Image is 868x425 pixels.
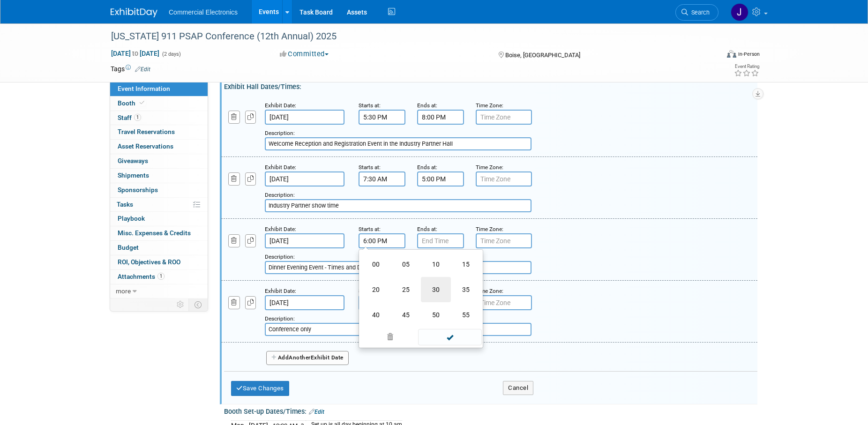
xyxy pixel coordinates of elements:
[505,52,580,59] span: Boise, [GEOGRAPHIC_DATA]
[265,261,531,274] input: Description
[417,226,437,232] small: Ends at:
[118,157,148,164] span: Giveaways
[140,100,144,105] i: Booth reservation complete
[359,164,381,171] small: Starts at:
[265,102,296,109] small: Exhibit Date:
[727,50,736,58] img: Format-Inperson.png
[277,49,332,59] button: Committed
[359,102,381,109] small: Starts at:
[265,288,296,294] small: Exhibit Date:
[118,273,165,280] span: Attachments
[110,140,208,154] a: Asset Reservations
[110,284,208,298] a: more
[110,241,208,255] a: Budget
[111,64,150,74] td: Tags
[361,277,391,302] td: 20
[118,215,145,222] span: Playbook
[391,277,421,302] td: 25
[110,270,208,284] a: Attachments1
[359,171,405,186] input: Start Time
[361,331,419,344] a: Clear selection
[265,199,531,212] input: Description
[265,192,295,198] small: Description:
[266,351,349,365] button: AddAnotherExhibit Date
[265,171,344,186] input: Date
[134,114,141,121] span: 1
[110,255,208,269] a: ROI, Objectives & ROO
[265,295,344,310] input: Date
[118,258,180,266] span: ROI, Objectives & ROO
[110,97,208,111] a: Booth
[110,169,208,183] a: Shipments
[738,51,760,58] div: In-Person
[131,50,140,57] span: to
[161,51,181,57] span: (2 days)
[361,252,391,277] td: 00
[265,254,295,260] small: Description:
[417,233,464,248] input: End Time
[417,110,464,125] input: End Time
[361,302,391,328] td: 40
[359,226,381,232] small: Starts at:
[265,233,344,248] input: Date
[451,302,481,328] td: 55
[476,295,532,310] input: Time Zone
[476,233,532,248] input: Time Zone
[265,315,295,322] small: Description:
[117,201,133,208] span: Tasks
[265,110,344,125] input: Date
[476,110,532,125] input: Time Zone
[110,198,208,212] a: Tasks
[118,114,141,121] span: Staff
[731,3,748,21] img: Jennifer Roosa
[110,82,208,96] a: Event Information
[391,302,421,328] td: 45
[110,125,208,139] a: Travel Reservations
[359,110,405,125] input: Start Time
[476,226,503,232] small: Time Zone:
[418,331,482,344] a: Done
[359,233,405,248] input: Start Time
[663,49,760,63] div: Event Format
[110,154,208,168] a: Giveaways
[265,323,531,336] input: Description
[111,8,157,17] img: ExhibitDay
[476,288,503,294] small: Time Zone:
[189,298,208,311] td: Toggle Event Tabs
[265,226,296,232] small: Exhibit Date:
[110,212,208,226] a: Playbook
[118,229,191,237] span: Misc. Expenses & Credits
[110,183,208,197] a: Sponsorships
[734,64,759,69] div: Event Rating
[675,4,718,21] a: Search
[135,66,150,73] a: Edit
[110,226,208,240] a: Misc. Expenses & Credits
[476,102,503,109] small: Time Zone:
[451,277,481,302] td: 35
[688,9,710,16] span: Search
[421,277,451,302] td: 30
[116,287,131,295] span: more
[118,171,149,179] span: Shipments
[118,186,158,194] span: Sponsorships
[118,85,170,92] span: Event Information
[476,171,532,186] input: Time Zone
[265,164,296,171] small: Exhibit Date:
[417,102,437,109] small: Ends at:
[451,252,481,277] td: 15
[265,130,295,136] small: Description:
[417,164,437,171] small: Ends at:
[224,80,757,91] div: Exhibit Hall Dates/Times:
[172,298,189,311] td: Personalize Event Tab Strip
[118,99,146,107] span: Booth
[118,128,175,135] span: Travel Reservations
[421,252,451,277] td: 10
[391,252,421,277] td: 05
[118,142,173,150] span: Asset Reservations
[224,404,757,417] div: Booth Set-up Dates/Times:
[265,137,531,150] input: Description
[289,354,311,361] span: Another
[421,302,451,328] td: 50
[110,111,208,125] a: Staff1
[231,381,289,396] button: Save Changes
